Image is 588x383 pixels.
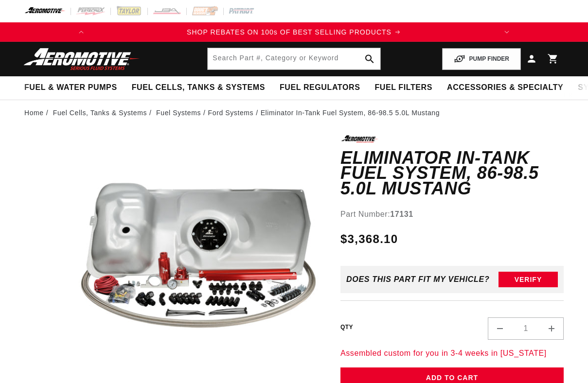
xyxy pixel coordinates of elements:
[17,76,125,99] summary: Fuel & Water Pumps
[440,76,570,99] summary: Accessories & Specialty
[132,83,265,93] span: Fuel Cells, Tanks & Systems
[442,48,521,70] button: PUMP FINDER
[71,22,91,42] button: Translation missing: en.sections.announcements.previous_announcement
[497,22,517,42] button: Translation missing: en.sections.announcements.next_announcement
[340,150,564,196] h1: Eliminator In-Tank Fuel System, 86-98.5 5.0L Mustang
[208,107,261,118] li: Ford Systems
[340,323,353,331] label: QTY
[53,107,154,118] li: Fuel Cells, Tanks & Systems
[187,28,392,36] span: SHOP REBATES ON 100s OF BEST SELLING PRODUCTS
[340,230,398,248] span: $3,368.10
[91,27,497,37] div: 1 of 2
[91,27,497,37] a: SHOP REBATES ON 100s OF BEST SELLING PRODUCTS
[280,83,360,93] span: Fuel Regulators
[374,83,432,93] span: Fuel Filters
[208,48,380,70] input: Search by Part Number, Category or Keyword
[91,27,497,37] div: Announcement
[24,107,44,118] a: Home
[447,83,563,93] span: Accessories & Specialty
[359,48,380,70] button: search button
[21,48,143,70] img: Aeromotive
[125,76,272,99] summary: Fuel Cells, Tanks & Systems
[390,210,413,218] strong: 17131
[24,107,564,118] nav: breadcrumbs
[261,107,440,118] li: Eliminator In-Tank Fuel System, 86-98.5 5.0L Mustang
[24,83,117,93] span: Fuel & Water Pumps
[272,76,367,99] summary: Fuel Regulators
[156,107,201,118] a: Fuel Systems
[367,76,440,99] summary: Fuel Filters
[346,275,490,284] div: Does This part fit My vehicle?
[340,208,564,221] div: Part Number:
[340,347,564,360] p: Assembled custom for you in 3-4 weeks in [US_STATE]
[499,272,558,287] button: Verify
